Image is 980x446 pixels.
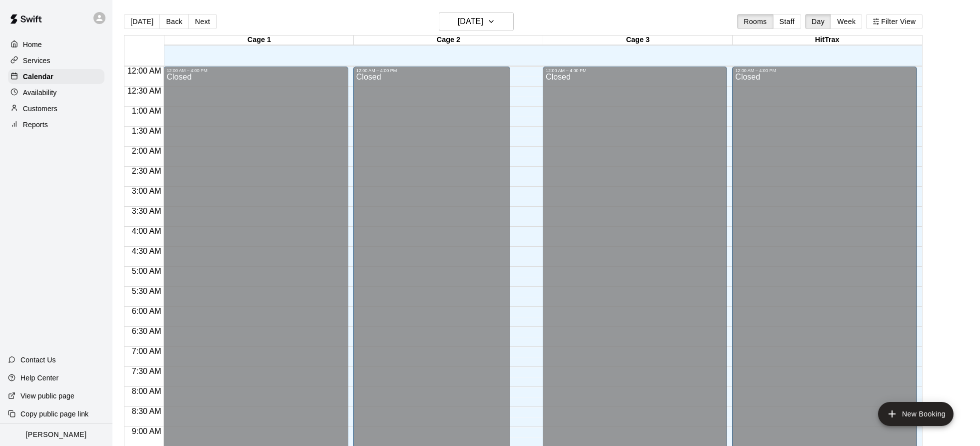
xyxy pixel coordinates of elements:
[166,68,345,73] div: 12:00 AM – 4:00 PM
[23,72,53,82] p: Calendar
[354,36,543,45] div: Cage 2
[458,15,483,29] h6: [DATE]
[8,85,104,100] a: Availability
[125,67,164,75] span: 12:00 AM
[20,355,56,365] p: Contact Us
[356,68,507,73] div: 12:00 AM – 4:00 PM
[773,14,802,29] button: Staff
[439,12,514,31] button: [DATE]
[805,14,831,29] button: Day
[129,307,164,315] span: 6:00 AM
[733,36,922,45] div: HitTrax
[23,88,57,98] p: Availability
[8,37,104,52] a: Home
[129,347,164,355] span: 7:00 AM
[20,391,74,401] p: View public page
[129,387,164,395] span: 8:00 AM
[124,14,160,29] button: [DATE]
[129,267,164,275] span: 5:00 AM
[129,107,164,115] span: 1:00 AM
[23,120,48,130] p: Reports
[188,14,216,29] button: Next
[129,327,164,335] span: 6:30 AM
[23,40,42,50] p: Home
[129,407,164,415] span: 8:30 AM
[129,127,164,135] span: 1:30 AM
[159,14,189,29] button: Back
[164,36,354,45] div: Cage 1
[129,287,164,295] span: 5:30 AM
[129,207,164,215] span: 3:30 AM
[129,227,164,235] span: 4:00 AM
[543,36,733,45] div: Cage 3
[735,68,914,73] div: 12:00 AM – 4:00 PM
[737,14,773,29] button: Rooms
[8,53,104,68] a: Services
[125,87,164,95] span: 12:30 AM
[129,247,164,255] span: 4:30 AM
[20,373,58,383] p: Help Center
[878,402,954,426] button: add
[8,117,104,132] a: Reports
[129,167,164,175] span: 2:30 AM
[866,14,922,29] button: Filter View
[546,68,724,73] div: 12:00 AM – 4:00 PM
[8,101,104,116] a: Customers
[129,187,164,195] span: 3:00 AM
[129,367,164,375] span: 7:30 AM
[129,427,164,435] span: 9:00 AM
[25,429,86,440] p: [PERSON_NAME]
[8,69,104,84] a: Calendar
[23,104,57,114] p: Customers
[23,56,50,66] p: Services
[20,409,88,419] p: Copy public page link
[831,14,862,29] button: Week
[129,147,164,155] span: 2:00 AM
